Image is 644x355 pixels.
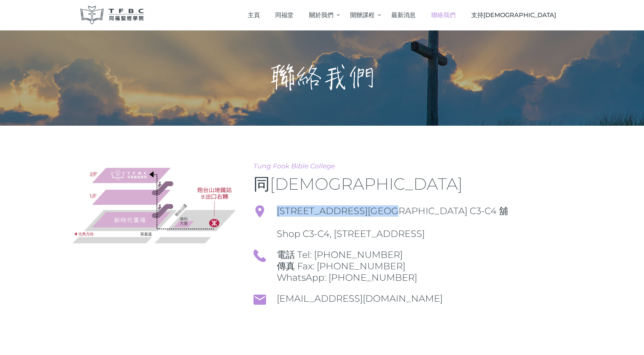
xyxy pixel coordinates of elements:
[343,4,384,26] a: 開辦課程
[277,249,403,260] a: 電話 Tel: [PHONE_NUMBER]
[248,11,260,19] span: 主頁
[391,11,416,19] span: 最新消息
[309,11,333,19] span: 關於我們
[277,293,443,304] a: [EMAIL_ADDRESS][DOMAIN_NAME]
[268,4,301,26] a: 同福堂
[384,4,424,26] a: 最新消息
[277,205,564,217] span: [STREET_ADDRESS][GEOGRAPHIC_DATA] C3-C4 舖
[463,4,564,26] a: 支持[DEMOGRAPHIC_DATA]
[350,11,375,19] span: 開辦課程
[471,11,556,19] span: 支持[DEMOGRAPHIC_DATA]
[275,11,293,19] span: 同福堂
[301,4,342,26] a: 關於我們
[240,4,268,26] a: 主頁
[277,272,564,283] span: WhatsApp: [PHONE_NUMBER]
[269,61,375,95] h1: 聯絡我們
[80,6,144,24] img: 同福聖經學院 TFBC
[253,161,564,171] span: Tung Fook Bible College
[253,174,463,194] span: 同[DEMOGRAPHIC_DATA]
[424,4,464,26] a: 聯絡我們
[277,217,564,240] span: Shop C3-C4, [STREET_ADDRESS]
[277,261,564,272] span: 傳真 Fax: [PHONE_NUMBER]
[431,11,456,19] span: 聯絡我們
